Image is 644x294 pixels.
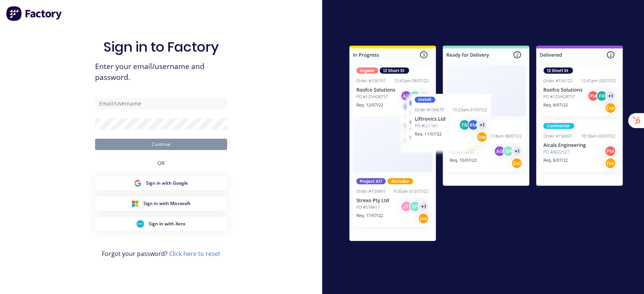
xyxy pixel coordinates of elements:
img: Microsoft Sign in [131,200,139,207]
span: Sign in with Microsoft [143,200,191,207]
img: Xero Sign in [137,220,144,228]
span: Enter your email/username and password. [95,61,227,83]
span: Forgot your password? [102,249,220,258]
a: Click here to reset [169,250,220,258]
button: Google Sign inSign in with Google [95,176,227,190]
button: Microsoft Sign inSign in with Microsoft [95,196,227,211]
div: OR [157,150,165,176]
h1: Sign in to Factory [103,39,219,55]
img: Sign in [333,31,639,259]
input: Email/Username [95,98,227,109]
img: Google Sign in [134,179,141,187]
img: Factory [6,6,63,21]
button: Continue [95,139,227,150]
span: Sign in with Google [146,180,188,187]
span: Sign in with Xero [149,220,185,227]
button: Xero Sign inSign in with Xero [95,217,227,231]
